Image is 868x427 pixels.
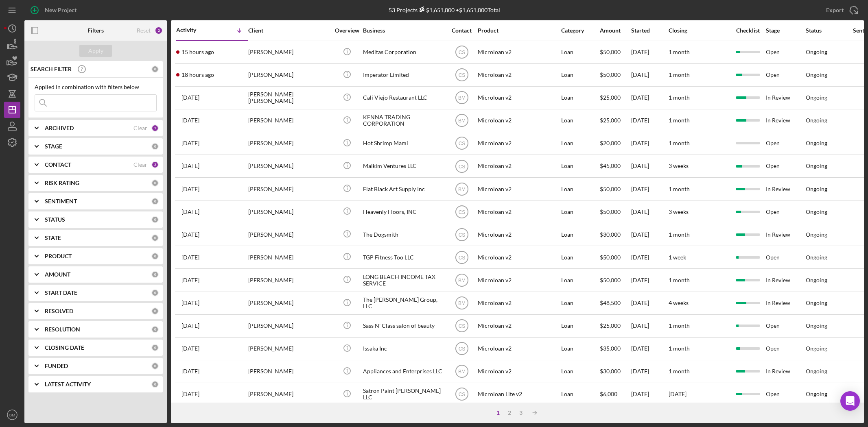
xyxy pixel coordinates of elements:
span: $25,000 [600,94,621,101]
time: 1 month [669,322,690,329]
b: FUNDED [45,363,68,369]
div: Loan [561,201,599,222]
span: $25,000 [600,117,621,124]
div: Stage [766,27,805,34]
div: [PERSON_NAME] [PERSON_NAME] [248,87,330,109]
text: CS [458,209,465,215]
div: [PERSON_NAME] [248,201,330,222]
div: Microloan v2 [478,361,559,382]
div: In Review [766,87,805,109]
text: BM [458,369,466,375]
div: Microloan v2 [478,110,559,131]
time: 3 weeks [669,208,689,215]
b: RESOLUTION [45,326,80,333]
div: Loan [561,315,599,337]
text: BM [458,301,466,306]
span: $50,000 [600,185,621,192]
text: BM [458,278,466,283]
b: START DATE [45,290,77,296]
div: Heavenly Floors, INC [363,201,444,222]
div: Ongoing [806,117,827,124]
div: Ongoing [806,368,827,375]
b: AMOUNT [45,271,70,278]
div: Started [631,27,668,34]
time: 2025-08-21 14:22 [181,391,199,397]
div: 0 [151,381,159,388]
div: Ongoing [806,140,827,146]
div: [DATE] [631,87,668,109]
b: SEARCH FILTER [31,66,72,72]
div: Product [478,27,559,34]
div: Microloan v2 [478,178,559,200]
div: Open Intercom Messenger [840,391,860,411]
div: Activity [176,27,212,33]
div: Ongoing [806,300,827,306]
time: 2025-08-26 20:40 [181,277,199,283]
div: 0 [151,271,159,278]
div: Appliances and Enterprises LLC [363,361,444,382]
div: [DATE] [631,178,668,200]
time: 1 week [669,254,686,261]
div: [DATE] [631,292,668,314]
div: [DATE] [631,338,668,359]
div: [PERSON_NAME] [248,269,330,291]
div: [DATE] [631,110,668,131]
div: KENNA TRADING CORPORATION [363,110,444,131]
time: 2025-08-27 20:10 [181,254,199,261]
div: Checklist [730,27,765,34]
span: $50,000 [600,71,621,78]
text: CS [458,163,465,169]
div: Ongoing [806,49,827,55]
div: Loan [561,133,599,154]
div: Export [826,2,844,18]
div: [PERSON_NAME] [248,361,330,382]
div: [PERSON_NAME] [248,133,330,154]
div: In Review [766,178,805,200]
div: [PERSON_NAME] [248,292,330,314]
div: [DATE] [631,133,668,154]
span: $45,000 [600,162,621,169]
text: BM [458,95,466,101]
time: 1 month [669,71,690,78]
time: 1 month [669,117,690,124]
div: Microloan v2 [478,338,559,359]
div: Ongoing [806,231,827,238]
div: Open [766,64,805,86]
div: New Project [45,2,77,18]
span: $50,000 [600,48,621,55]
span: $50,000 [600,208,621,215]
div: Microloan v2 [478,246,559,268]
b: CLOSING DATE [45,344,84,351]
div: Microloan v2 [478,133,559,154]
time: 2025-08-28 02:10 [181,209,199,215]
div: Imperator Limited [363,64,444,86]
div: Sass N' Class salon of beauty [363,315,444,337]
div: Microloan v2 [478,315,559,337]
div: 0 [151,65,159,73]
div: In Review [766,269,805,291]
div: Ongoing [806,186,827,192]
div: [PERSON_NAME] [248,178,330,200]
div: Microloan v2 [478,64,559,86]
time: 2025-08-29 16:01 [181,163,199,169]
text: BM [458,118,466,124]
div: Open [766,246,805,268]
div: [PERSON_NAME] [248,246,330,268]
div: Loan [561,292,599,314]
div: 0 [151,179,159,187]
time: 2025-08-28 19:02 [181,186,199,192]
div: [DATE] [631,315,668,337]
div: Microloan v2 [478,87,559,109]
div: Microloan v2 [478,292,559,314]
div: Microloan v2 [478,155,559,177]
time: 1 month [669,368,690,375]
button: BM [4,407,20,423]
div: 0 [151,326,159,333]
div: Closing [669,27,730,34]
div: [DATE] [631,224,668,245]
div: In Review [766,361,805,382]
time: 2025-08-22 21:32 [181,368,199,375]
time: 1 month [669,48,690,55]
span: $20,000 [600,139,621,146]
div: Ongoing [806,72,827,78]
